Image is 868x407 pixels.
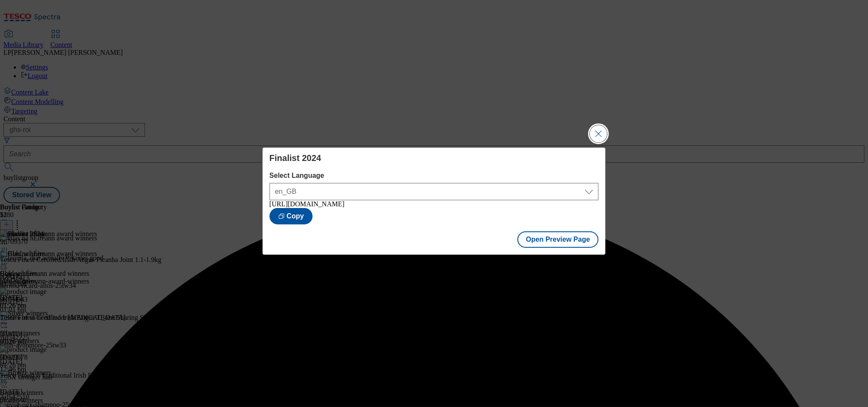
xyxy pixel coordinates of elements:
[269,208,313,224] button: Copy
[590,125,607,142] button: Close Modal
[269,200,599,208] div: [URL][DOMAIN_NAME]
[269,153,599,163] h4: Finalist 2024
[263,148,606,255] div: Modal
[517,231,599,248] button: Open Preview Page
[269,172,599,180] label: Select Language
